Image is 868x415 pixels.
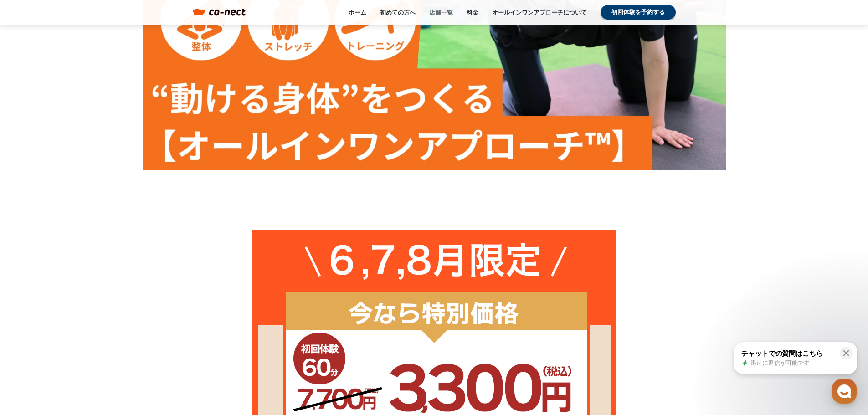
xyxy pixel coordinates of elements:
span: 設定 [141,302,152,310]
a: 設定 [118,289,175,312]
a: ホーム [3,289,60,312]
a: オールインワンアプローチについて [492,8,587,16]
span: チャット [78,303,100,310]
a: 店舗一覧 [429,8,453,16]
a: ホーム [349,8,366,16]
a: 料金 [467,8,478,16]
a: 初回体験を予約する [601,5,676,20]
a: チャット [60,289,118,312]
a: 初めての方へ [380,8,416,16]
span: ホーム [23,302,40,310]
